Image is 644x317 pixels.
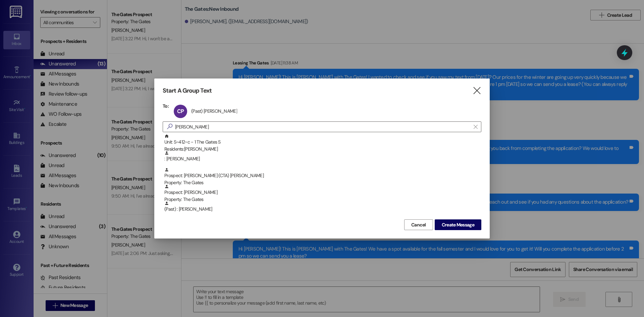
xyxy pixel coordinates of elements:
div: : [PERSON_NAME] [164,151,481,162]
div: : [PERSON_NAME] [163,151,481,167]
div: Property: The Gates [164,196,481,203]
span: CP [177,108,184,115]
div: Unit: S~412~c - 1 The Gates SResidents:[PERSON_NAME] [163,134,481,151]
div: Prospect: [PERSON_NAME]Property: The Gates [163,184,481,201]
input: Search for any contact or apartment [175,122,470,131]
h3: Start A Group Text [163,87,212,95]
span: Cancel [411,221,426,228]
div: Property: The Gates [164,179,481,186]
div: Unit: S~412~c - 1 The Gates S [164,134,481,153]
button: Clear text [470,122,481,132]
div: (Past) : [PERSON_NAME] [164,201,481,213]
span: Create Message [442,221,474,228]
i:  [472,87,481,94]
button: Cancel [404,219,433,230]
div: Prospect: [PERSON_NAME] [164,184,481,203]
i:  [474,124,477,129]
div: (Past) : [PERSON_NAME] [163,201,481,218]
div: Residents: [PERSON_NAME] [164,146,481,153]
div: (Past) [PERSON_NAME] [191,108,237,114]
div: Prospect: [PERSON_NAME] (CTA) [PERSON_NAME]Property: The Gates [163,167,481,184]
h3: To: [163,103,169,109]
div: Prospect: [PERSON_NAME] (CTA) [PERSON_NAME] [164,167,481,187]
button: Create Message [435,219,481,230]
i:  [164,123,175,130]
